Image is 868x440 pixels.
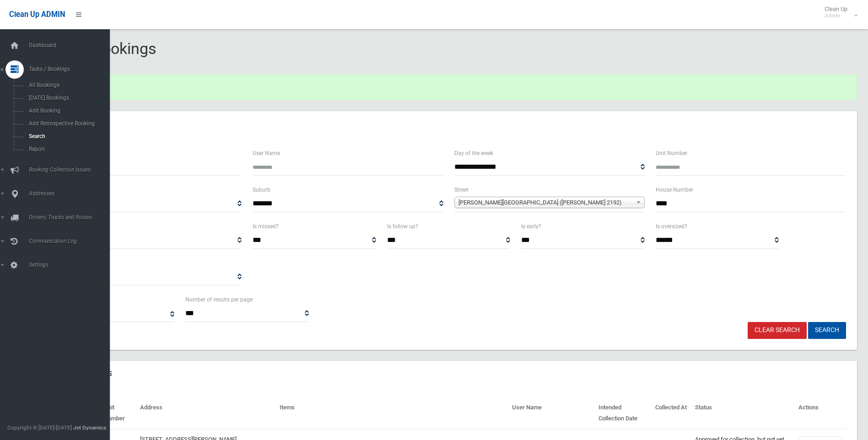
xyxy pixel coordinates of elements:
label: Day of the week [454,148,493,158]
th: Address [136,397,276,429]
th: Items [276,397,508,429]
span: Clean Up [820,5,857,19]
span: Booking Collection Issues [26,166,117,173]
span: [PERSON_NAME][GEOGRAPHIC_DATA] ([PERSON_NAME] 2192) [458,197,632,208]
strong: Jet Dynamics [73,424,106,431]
label: House Number [656,185,693,195]
label: User Name [253,148,280,158]
label: Is follow up? [387,221,418,231]
th: User Name [508,397,595,429]
a: Clear Search [748,322,807,339]
label: Unit Number [656,148,687,158]
span: Communication Log [26,238,117,244]
label: Suburb [253,185,270,195]
span: Report [26,146,109,152]
label: Number of results per page [185,295,253,305]
span: All Bookings [26,82,109,88]
span: Clean Up ADMIN [9,10,65,19]
span: Copyright © [DATE]-[DATE] [7,424,72,431]
label: Is missed? [253,221,279,231]
span: Drivers, Trucks and Routes [26,214,117,220]
span: [DATE] Bookings [26,95,109,101]
span: Tasks / Bookings [26,66,117,72]
th: Collected At [652,397,691,429]
label: Street [454,185,469,195]
div: You are now logged in. [40,75,857,100]
span: Dashboard [26,42,117,48]
span: Add Retrospective Booking [26,120,109,127]
label: Is early? [521,221,541,231]
label: Is oversized? [656,221,687,231]
th: Status [691,397,795,429]
small: Admin [825,12,847,19]
th: Intended Collection Date [595,397,652,429]
span: Addresses [26,190,117,197]
th: Actions [795,397,846,429]
span: Add Booking [26,107,109,114]
span: Settings [26,262,117,268]
button: Search [808,322,846,339]
th: Unit Number [100,397,136,429]
span: Search [26,133,109,140]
